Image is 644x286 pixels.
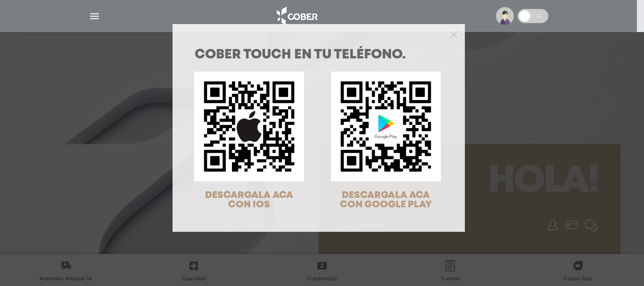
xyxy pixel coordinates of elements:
span: DESCARGALA ACA CON GOOGLE PLAY [340,191,432,209]
span: DESCARGALA ACA CON IOS [205,191,293,209]
img: qr-code [331,72,441,181]
button: Close [450,30,457,38]
img: qr-code [194,72,304,181]
h1: COBER TOUCH en tu teléfono. [195,49,443,62]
